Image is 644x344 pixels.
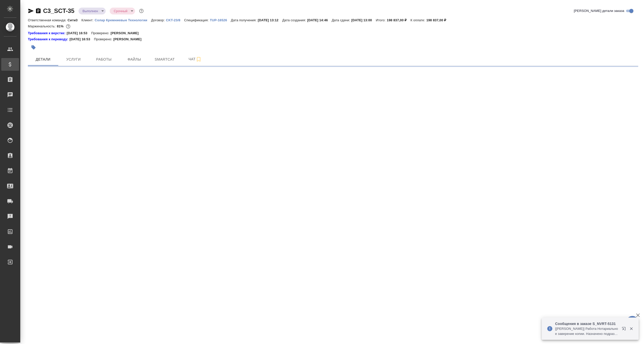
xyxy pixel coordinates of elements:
button: Добавить тэг [28,42,39,53]
div: Нажми, чтобы открыть папку с инструкцией [28,37,69,42]
span: Детали [31,56,55,63]
span: [PERSON_NAME] детали заказа [574,8,624,13]
p: [DATE] 16:53 [69,37,94,42]
a: Требования к верстке: [28,31,67,36]
p: TUP-16526 [210,18,231,22]
p: Проверено: [94,37,114,42]
p: Ответственная команда: [28,18,68,22]
p: [DATE] 13:00 [352,18,376,22]
div: Нажми, чтобы открыть папку с инструкцией [28,31,67,36]
p: 198 837,00 ₽ [387,18,411,22]
p: Проверено: [91,31,111,36]
p: Дата создания: [282,18,307,22]
p: [[PERSON_NAME]] Работа Нотариальное заверение копии. Назначено подразделение "Сертифай" [555,326,619,336]
p: Солар Кремниевые Технологии [95,18,151,22]
div: Выполнен [79,8,106,14]
p: Сити3 [68,18,82,22]
button: Доп статусы указывают на важность/срочность заказа [138,8,145,14]
button: 31550.77 RUB; [65,23,71,30]
p: [PERSON_NAME] [111,31,142,36]
p: CKT-23/8 [166,18,184,22]
span: Услуги [61,56,86,63]
button: Срочный [112,9,129,13]
p: [PERSON_NAME] [113,37,145,42]
a: Требования к переводу: [28,37,69,42]
p: Сообщения в заказе S_NVRT-5131 [555,321,619,326]
p: 81% [57,24,65,28]
div: Выполнен [110,8,135,14]
p: [DATE] 16:53 [67,31,91,36]
p: Дата сдачи: [332,18,351,22]
span: Файлы [122,56,146,63]
p: Дата получения: [231,18,258,22]
a: CKT-23/8 [166,18,184,22]
span: Работы [92,56,116,63]
p: [DATE] 14:46 [307,18,332,22]
button: Скопировать ссылку для ЯМессенджера [28,8,34,14]
a: C3_SCT-35 [43,7,75,14]
button: Скопировать ссылку [35,8,41,14]
a: Солар Кремниевые Технологии [95,18,151,22]
svg: Подписаться [196,56,202,62]
button: Открыть в новой вкладке [619,324,631,336]
button: Выполнен [81,9,100,13]
p: Итого: [376,18,387,22]
p: Клиент: [81,18,95,22]
p: К оплате: [411,18,427,22]
span: Чат [183,56,207,62]
span: Smartcat [153,56,177,63]
button: Закрыть [626,327,637,331]
p: Спецификация: [184,18,210,22]
p: Договор: [151,18,166,22]
p: Маржинальность: [28,24,57,28]
button: 🙏 [626,316,639,329]
p: [DATE] 13:12 [258,18,282,22]
a: TUP-16526 [210,18,231,22]
p: 198 837,00 ₽ [427,18,450,22]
